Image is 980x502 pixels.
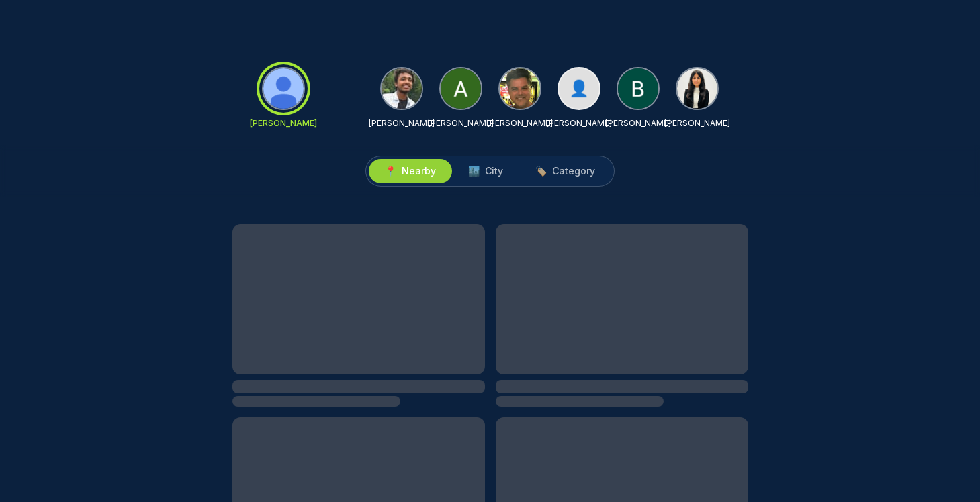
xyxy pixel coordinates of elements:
img: Anna Miller [441,68,481,109]
span: 👤 [569,78,589,99]
span: 🏙️ [468,164,480,178]
p: [PERSON_NAME] [369,118,435,129]
p: [PERSON_NAME] [487,118,553,129]
p: [PERSON_NAME] [428,118,494,129]
span: 📍 [385,164,396,178]
button: 📍Nearby [369,159,452,183]
span: 🏷️ [535,164,547,178]
img: NIKHIL AGARWAL [382,68,422,109]
button: 🏷️Category [519,159,611,183]
p: [PERSON_NAME] [664,118,730,129]
p: [PERSON_NAME] [546,118,612,129]
p: [PERSON_NAME] [605,118,671,129]
span: Category [552,164,595,178]
img: Brendan Delumpa [618,68,658,109]
p: [PERSON_NAME] [250,118,317,129]
img: Kevin Baldwin [500,68,540,109]
span: Nearby [402,164,436,178]
button: 🏙️City [452,159,519,183]
img: KHUSHI KASTURIYA [677,68,717,109]
span: City [485,164,503,178]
